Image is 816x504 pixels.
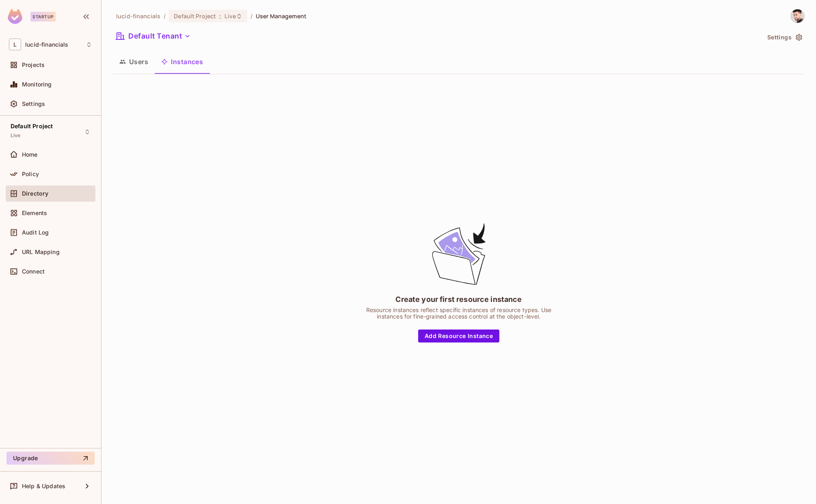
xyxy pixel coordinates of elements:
[22,210,47,216] span: Elements
[219,13,222,19] span: :
[113,30,194,43] button: Default Tenant
[164,12,166,20] li: /
[113,52,155,72] button: Users
[25,41,68,48] span: Workspace: lucid-financials
[8,9,22,24] img: SReyMgAAAABJRU5ErkJggg==
[11,132,21,139] span: Live
[22,249,60,255] span: URL Mapping
[22,171,39,177] span: Policy
[250,12,253,20] li: /
[22,62,45,68] span: Projects
[155,52,209,72] button: Instances
[22,81,52,88] span: Monitoring
[791,9,804,23] img: Tomer Lankri
[9,39,21,50] span: L
[6,452,95,465] button: Upgrade
[116,12,160,20] span: the active workspace
[22,229,49,236] span: Audit Log
[30,12,56,22] div: Startup
[764,31,805,44] button: Settings
[22,268,45,275] span: Connect
[256,12,307,20] span: User Management
[418,330,499,342] button: Add Resource Instance
[22,190,48,197] span: Directory
[11,123,53,129] span: Default Project
[225,12,236,20] span: Live
[22,101,45,107] span: Settings
[22,151,38,158] span: Home
[22,483,65,489] span: Help & Updates
[174,12,216,20] span: Default Project
[357,307,560,320] div: Resource instances reflect specific instances of resource types. Use instances for fine-grained a...
[395,294,522,304] div: Create your first resource instance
